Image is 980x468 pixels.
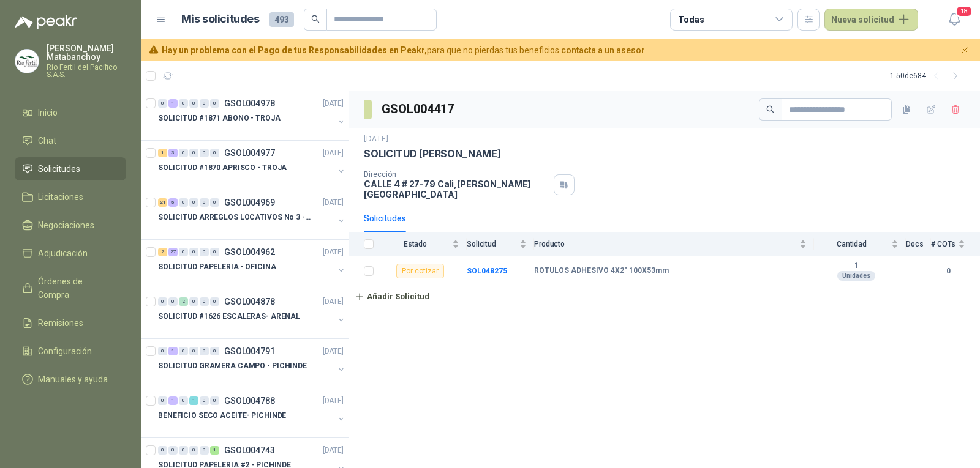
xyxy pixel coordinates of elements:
a: Adjudicación [15,242,126,265]
div: 1 [168,99,178,108]
p: SOLICITUD PAPELERIA - OFICINA [158,261,276,273]
span: Licitaciones [38,190,83,204]
div: 0 [210,149,219,157]
div: 0 [189,446,198,455]
div: 0 [179,446,188,455]
div: 0 [200,248,209,256]
a: 1 3 0 0 0 0 GSOL004977[DATE] SOLICITUD #1870 APRISCO - TROJA [158,146,346,185]
span: search [311,15,320,23]
p: [DATE] [323,296,344,308]
p: SOLICITUD #1870 APRISCO - TROJA [158,162,287,174]
div: 21 [158,198,167,207]
span: Cantidad [814,240,889,248]
div: 0 [158,396,167,405]
div: 1 - 50 de 684 [890,66,965,86]
div: Todas [678,13,704,26]
a: SOL048275 [467,267,507,275]
a: Licitaciones [15,185,126,209]
div: 0 [179,396,188,405]
a: 0 1 0 0 0 0 GSOL004791[DATE] SOLICITUD GRAMERA CAMPO - PICHINDE [158,344,346,383]
b: Hay un problema con el Pago de tus Responsabilidades en Peakr, [162,45,427,55]
div: Solicitudes [364,212,406,225]
button: Nueva solicitud [824,9,918,31]
p: SOLICITUD #1871 ABONO - TROJA [158,113,281,124]
p: [DATE] [323,445,344,456]
span: Configuración [38,344,92,358]
div: 0 [179,99,188,108]
p: GSOL004977 [224,149,275,157]
div: 0 [210,297,219,306]
span: Inicio [38,106,58,119]
p: [DATE] [323,147,344,159]
a: Negociaciones [15,214,126,237]
h3: GSOL004417 [382,100,456,119]
a: 0 1 0 0 0 0 GSOL004978[DATE] SOLICITUD #1871 ABONO - TROJA [158,96,346,135]
b: ROTULOS ADHESIVO 4X2" 100X53mm [534,266,669,276]
div: 0 [210,347,219,355]
p: [DATE] [323,395,344,407]
span: Solicitudes [38,162,80,176]
div: 0 [168,446,178,455]
div: 0 [189,347,198,355]
p: GSOL004743 [224,446,275,455]
span: Adjudicación [38,247,88,260]
span: search [766,105,775,114]
span: para que no pierdas tus beneficios [162,43,645,57]
span: Remisiones [38,316,83,330]
p: [DATE] [323,197,344,209]
div: 0 [189,99,198,108]
p: GSOL004962 [224,248,275,256]
div: 0 [210,396,219,405]
p: [PERSON_NAME] Matabanchoy [47,44,126,61]
div: 0 [179,198,188,207]
span: 18 [956,6,973,17]
p: Dirección [364,170,549,179]
div: 1 [168,396,178,405]
div: Unidades [837,271,875,281]
p: GSOL004791 [224,347,275,355]
p: SOLICITUD GRAMERA CAMPO - PICHINDE [158,360,307,372]
th: Solicitud [467,232,534,256]
p: CALLE 4 # 27-79 Cali , [PERSON_NAME][GEOGRAPHIC_DATA] [364,179,549,199]
div: 0 [210,248,219,256]
p: SOLICITUD ARREGLOS LOCATIVOS No 3 - PICHINDE [158,212,311,223]
p: [DATE] [323,98,344,110]
b: 1 [814,261,899,271]
div: 0 [189,297,198,306]
button: 18 [943,9,965,31]
div: 0 [200,446,209,455]
div: 0 [158,99,167,108]
div: 0 [179,347,188,355]
p: GSOL004978 [224,99,275,108]
p: GSOL004969 [224,198,275,207]
div: 1 [189,396,198,405]
h1: Mis solicitudes [181,10,260,28]
div: 0 [200,347,209,355]
span: 493 [269,12,294,27]
b: 0 [931,266,965,277]
span: # COTs [931,240,956,248]
div: 3 [168,149,178,157]
div: 2 [179,297,188,306]
p: [DATE] [364,133,388,145]
div: 0 [200,149,209,157]
div: 0 [158,347,167,355]
th: Cantidad [814,232,906,256]
button: Añadir Solicitud [349,286,435,307]
button: Cerrar [957,43,973,58]
p: GSOL004788 [224,396,275,405]
a: 21 5 0 0 0 0 GSOL004969[DATE] SOLICITUD ARREGLOS LOCATIVOS No 3 - PICHINDE [158,195,346,234]
img: Logo peakr [15,15,77,29]
p: BENEFICIO SECO ACEITE- PICHINDE [158,410,286,422]
p: SOLICITUD #1626 ESCALERAS- ARENAL [158,311,300,322]
div: 0 [210,198,219,207]
a: 0 0 2 0 0 0 GSOL004878[DATE] SOLICITUD #1626 ESCALERAS- ARENAL [158,294,346,333]
a: 2 27 0 0 0 0 GSOL004962[DATE] SOLICITUD PAPELERIA - OFICINA [158,245,346,284]
a: contacta a un asesor [561,45,645,55]
a: Chat [15,129,126,152]
p: GSOL004878 [224,297,275,306]
a: Órdenes de Compra [15,270,126,306]
div: 0 [158,446,167,455]
span: Solicitud [467,240,517,248]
